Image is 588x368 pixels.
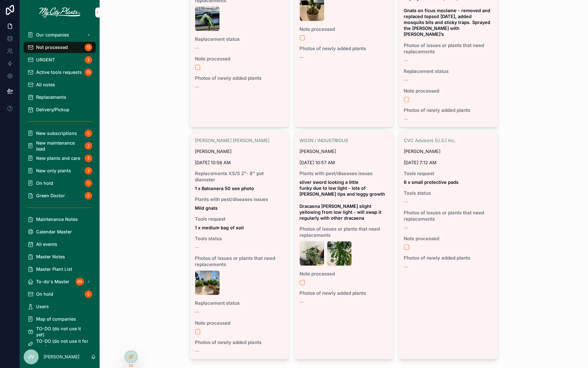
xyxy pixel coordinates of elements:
a: Users [24,301,96,312]
strong: 1 x Balconera 50 see photo [195,186,254,191]
span: [DATE] 10:57 AM [299,160,388,165]
span: Tools request [404,170,493,177]
span: Photos of newly added plants [195,75,284,81]
a: [PERSON_NAME] [PERSON_NAME][PERSON_NAME][DATE] 10:56 AMReplacements XS/S 2”- 6” pot diameter1 x B... [190,132,289,359]
span: [PERSON_NAME] [299,148,336,154]
span: Note processed [404,88,493,94]
span: -- [195,309,199,315]
a: Delivery/Pickup [24,104,96,115]
span: URGENT [36,57,55,63]
span: Tools status [195,236,284,242]
div: 84 [76,278,84,285]
span: Delivery/Pickup [36,107,69,112]
span: -- [404,264,408,270]
p: [PERSON_NAME] [44,354,79,360]
div: 2 [85,142,92,150]
span: -- [195,244,199,250]
span: New subscriptions [36,130,77,136]
div: 0 [85,179,92,187]
a: All notes [24,79,96,90]
span: -- [404,57,408,63]
span: [DATE] 10:56 AM [195,160,284,165]
a: Not processed15 [24,42,96,53]
span: New plants and care [36,155,80,161]
strong: 6 x small protective pads [404,179,459,185]
span: [PERSON_NAME] [195,148,232,154]
a: New only plants2 [24,165,96,176]
a: URGENT5 [24,54,96,65]
span: Replacement status [195,36,284,42]
div: 15 [85,69,92,76]
span: Photos of newly added plants [404,255,493,261]
a: [PERSON_NAME] [PERSON_NAME] [195,137,270,143]
a: WGSN / INDUSTRIOUS [299,137,348,143]
div: 2 [85,167,92,174]
a: Calendar Master [24,226,96,237]
span: Replacements [36,94,66,100]
strong: silver sword looking a little funky due to low light - lots of [PERSON_NAME] tips and leggy growt... [299,179,386,221]
a: On hold0 [24,289,96,300]
a: TO-DO (do not use it for now) [24,338,96,350]
a: Master Plant List [24,264,96,275]
span: TO-DO (do not use it yet) [36,326,90,337]
span: Note processed [195,56,284,62]
span: Replacements XS/S 2”- 6” pot diameter [195,170,284,183]
span: Maintenance Notes [36,216,78,222]
span: TO-DO (do not use it for now) [36,338,90,350]
a: CVC Advisors (U.S.) Inc. [404,137,456,143]
span: [DATE] 7:12 AM [404,160,493,165]
span: -- [195,84,199,90]
span: Photos of issues or plants that need replacements [195,255,284,268]
span: Tools request [195,216,284,222]
strong: 1 x medium bag of soil [195,225,244,230]
a: On hold0 [24,178,96,189]
span: Plants with pest/diseases issues [299,170,388,177]
span: New only plants [36,168,71,174]
span: -- [404,77,408,83]
a: Our companies [24,29,96,41]
span: New maintenance lead [36,140,82,152]
a: Maintenance Notes [24,214,96,225]
span: Calendar Master [36,229,72,235]
div: 0 [85,290,92,298]
span: -- [195,45,199,51]
a: TO-DO (do not use it yet) [24,326,96,337]
span: On hold [36,180,53,186]
a: Active tools requests15 [24,67,96,78]
a: Green Doctor0 [24,190,96,201]
div: 0 [85,192,92,199]
span: Master Plant List [36,266,72,272]
a: New plants and care5 [24,153,96,164]
a: To-do's Master84 [24,276,96,287]
span: Photos of newly added plants [404,107,493,113]
span: Note processed [195,320,284,326]
span: Map of companies [36,316,76,322]
img: App logo [39,7,80,17]
span: Note processed [299,271,388,277]
span: Master Notes [36,254,65,260]
span: To-do's Master [36,279,69,284]
div: 15 [85,44,92,51]
a: All events [24,239,96,250]
a: New subscriptions0 [24,128,96,139]
span: Photos of issues or plants that need replacements [404,210,493,222]
div: scrollable content [20,25,100,346]
a: Master Notes [24,251,96,262]
span: Plants with pest/diseases issues [195,196,284,203]
a: WGSN / INDUSTRIOUS[PERSON_NAME][DATE] 10:57 AMPlants with pest/diseases issuessilver sword lookin... [294,132,394,359]
a: CVC Advisors (U.S.) Inc.[PERSON_NAME][DATE] 7:12 AMTools request6 x small protective padsTools st... [398,132,498,359]
span: Users [36,303,49,309]
span: Note processed [299,26,388,32]
span: -- [299,54,304,60]
span: Photos of newly added plants [195,339,284,346]
span: On hold [36,291,53,297]
span: Photos of issues or plants that need replacements [299,226,388,238]
div: 0 [85,130,92,137]
a: Map of companies [24,313,96,325]
span: Photos of issues or plants that need replacements [404,42,493,55]
span: -- [195,348,199,354]
span: [PERSON_NAME] [404,148,440,154]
